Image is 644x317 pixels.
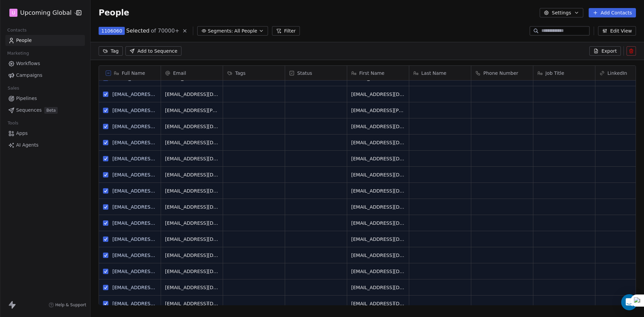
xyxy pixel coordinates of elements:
[165,139,219,146] span: [EMAIL_ADDRESS][DOMAIN_NAME]
[359,70,384,76] span: First Name
[5,118,21,128] span: Tools
[12,9,15,16] span: U
[351,155,405,162] span: [EMAIL_ADDRESS][DOMAIN_NAME]
[16,60,40,67] span: Workflows
[235,70,246,76] span: Tags
[112,156,195,161] a: [EMAIL_ADDRESS][DOMAIN_NAME]
[112,301,195,306] a: [EMAIL_ADDRESS][DOMAIN_NAME]
[112,220,195,226] a: [EMAIL_ADDRESS][DOMAIN_NAME]
[16,95,37,102] span: Pipelines
[351,139,405,146] span: [EMAIL_ADDRESS][DOMAIN_NAME]
[208,28,233,35] span: Segments:
[165,107,219,114] span: [EMAIL_ADDRESS][PERSON_NAME][DOMAIN_NAME]
[20,8,71,17] span: Upcoming Global
[112,285,195,290] a: [EMAIL_ADDRESS][DOMAIN_NAME]
[165,91,219,98] span: [EMAIL_ADDRESS][DOMAIN_NAME]
[165,268,219,275] span: [EMAIL_ADDRESS][DOMAIN_NAME]
[351,300,405,307] span: [EMAIL_ADDRESS][DOMAIN_NAME]
[165,300,219,307] span: [EMAIL_ADDRESS][DOMAIN_NAME]
[165,236,219,243] span: [EMAIL_ADDRESS][DOMAIN_NAME]
[601,48,617,54] span: Export
[126,27,149,35] span: Selected
[112,124,195,129] a: [EMAIL_ADDRESS][DOMAIN_NAME]
[99,8,129,18] span: People
[351,220,405,226] span: [EMAIL_ADDRESS][DOMAIN_NAME]
[165,284,219,291] span: [EMAIL_ADDRESS][DOMAIN_NAME]
[122,70,145,76] span: Full Name
[112,236,195,242] a: [EMAIL_ADDRESS][DOMAIN_NAME]
[621,294,637,310] div: Open Intercom Messenger
[589,46,621,56] button: Export
[223,66,285,80] div: Tags
[125,46,181,56] button: Add to Sequence
[165,188,219,194] span: [EMAIL_ADDRESS][DOMAIN_NAME]
[5,93,85,104] a: Pipelines
[99,66,161,80] div: Full Name
[540,8,583,17] button: Settings
[16,130,28,137] span: Apps
[4,48,32,58] span: Marketing
[351,268,405,275] span: [EMAIL_ADDRESS][DOMAIN_NAME]
[112,108,233,113] a: [EMAIL_ADDRESS][PERSON_NAME][DOMAIN_NAME]
[5,35,85,46] a: People
[351,236,405,243] span: [EMAIL_ADDRESS][DOMAIN_NAME]
[4,25,30,35] span: Contacts
[138,48,177,54] span: Add to Sequence
[165,220,219,226] span: [EMAIL_ADDRESS][DOMAIN_NAME]
[5,58,85,69] a: Workflows
[112,92,195,97] a: [EMAIL_ADDRESS][DOMAIN_NAME]
[351,123,405,130] span: [EMAIL_ADDRESS][DOMAIN_NAME]
[351,204,405,210] span: [EMAIL_ADDRESS][DOMAIN_NAME]
[589,8,636,17] button: Add Contacts
[165,252,219,259] span: [EMAIL_ADDRESS][DOMAIN_NAME]
[5,70,85,81] a: Campaigns
[5,128,85,139] a: Apps
[112,172,195,177] a: [EMAIL_ADDRESS][DOMAIN_NAME]
[161,66,223,80] div: Email
[5,105,85,116] a: SequencesBeta
[165,204,219,210] span: [EMAIL_ADDRESS][DOMAIN_NAME]
[421,70,446,76] span: Last Name
[165,171,219,178] span: [EMAIL_ADDRESS][DOMAIN_NAME]
[16,37,32,44] span: People
[272,26,300,36] button: Filter
[234,28,257,35] span: All People
[483,70,518,76] span: Phone Number
[151,27,179,35] span: of 70000+
[99,46,123,56] button: Tag
[607,70,627,76] span: LinkedIn
[297,70,312,76] span: Status
[165,123,219,130] span: [EMAIL_ADDRESS][DOMAIN_NAME]
[112,204,195,210] a: [EMAIL_ADDRESS][DOMAIN_NAME]
[16,142,39,149] span: AI Agents
[49,302,86,308] a: Help & Support
[351,91,405,98] span: [EMAIL_ADDRESS][DOMAIN_NAME]
[351,188,405,194] span: [EMAIL_ADDRESS][DOMAIN_NAME]
[165,155,219,162] span: [EMAIL_ADDRESS][DOMAIN_NAME]
[545,70,564,76] span: Job Title
[112,253,195,258] a: [EMAIL_ADDRESS][DOMAIN_NAME]
[533,66,595,80] div: Job Title
[351,284,405,291] span: [EMAIL_ADDRESS][DOMAIN_NAME]
[173,70,186,76] span: Email
[285,66,347,80] div: Status
[16,72,42,79] span: Campaigns
[112,140,195,145] a: [EMAIL_ADDRESS][DOMAIN_NAME]
[16,107,42,114] span: Sequences
[8,7,71,18] button: UUpcoming Global
[5,83,22,93] span: Sales
[112,269,195,274] a: [EMAIL_ADDRESS][DOMAIN_NAME]
[347,66,409,80] div: First Name
[5,140,85,151] a: AI Agents
[471,66,533,80] div: Phone Number
[112,188,195,194] a: [EMAIL_ADDRESS][DOMAIN_NAME]
[111,48,119,54] span: Tag
[351,252,405,259] span: [EMAIL_ADDRESS][DOMAIN_NAME]
[101,28,122,34] span: 1106060
[99,81,161,305] div: grid
[55,302,86,308] span: Help & Support
[44,107,58,114] span: Beta
[598,26,636,36] button: Edit View
[351,107,405,114] span: [EMAIL_ADDRESS][PERSON_NAME][DOMAIN_NAME]
[99,27,125,35] button: 1106060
